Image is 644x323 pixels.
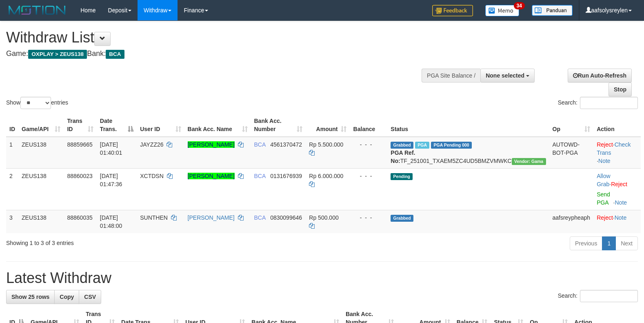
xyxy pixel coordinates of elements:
[64,114,96,137] th: Trans ID: activate to sort column ascending
[188,214,235,221] a: [PERSON_NAME]
[593,168,641,210] td: ·
[11,294,49,300] span: Show 25 rows
[100,173,122,187] span: [DATE] 01:47:36
[97,114,137,137] th: Date Trans.: activate to sort column descending
[353,140,384,149] div: - - -
[514,2,525,9] span: 34
[597,214,613,221] a: Reject
[598,158,611,164] a: Note
[6,270,638,286] h1: Latest Withdraw
[350,114,387,137] th: Balance
[608,82,632,96] a: Stop
[79,290,101,304] a: CSV
[309,141,343,148] span: Rp 5.500.000
[6,50,421,58] h4: Game: Bank:
[602,236,616,250] a: 1
[580,97,638,109] input: Search:
[100,141,122,156] span: [DATE] 01:40:01
[184,114,251,137] th: Bank Acc. Name: activate to sort column ascending
[431,142,472,149] span: PGA Pending
[593,114,641,137] th: Action
[549,137,594,169] td: AUTOWD-BOT-PGA
[6,114,18,137] th: ID
[391,215,413,222] span: Grabbed
[20,97,51,109] select: Showentries
[309,214,338,221] span: Rp 500.000
[597,191,610,206] a: Send PGA
[597,141,631,156] a: Check Trans
[558,97,638,109] label: Search:
[306,114,350,137] th: Amount: activate to sort column ascending
[106,50,124,59] span: BCA
[615,236,638,250] a: Next
[580,290,638,302] input: Search:
[611,181,627,187] a: Reject
[18,114,64,137] th: Game/API: activate to sort column ascending
[18,210,64,233] td: ZEUS138
[18,137,64,169] td: ZEUS138
[549,210,594,233] td: aafsreypheaph
[67,214,92,221] span: 88860035
[485,5,520,16] img: Button%20Memo.svg
[432,5,473,16] img: Feedback.jpg
[254,173,266,179] span: BCA
[254,214,266,221] span: BCA
[188,173,235,179] a: [PERSON_NAME]
[140,141,163,148] span: JAYZZ26
[18,168,64,210] td: ZEUS138
[391,173,413,180] span: Pending
[140,214,168,221] span: SUNTHEN
[54,290,79,304] a: Copy
[597,173,611,187] span: ·
[593,137,641,169] td: · ·
[84,294,96,300] span: CSV
[6,168,18,210] td: 2
[309,173,343,179] span: Rp 6.000.000
[558,290,638,302] label: Search:
[532,5,573,16] img: panduan.png
[28,50,87,59] span: OXPLAY > ZEUS138
[549,114,594,137] th: Op: activate to sort column ascending
[6,210,18,233] td: 3
[6,4,68,16] img: MOTION_logo.png
[387,137,549,169] td: TF_251001_TXAEM5ZC4UD5BMZVMWKC
[422,69,480,82] div: PGA Site Balance /
[67,173,92,179] span: 88860023
[6,290,55,304] a: Show 25 rows
[353,172,384,180] div: - - -
[270,173,302,179] span: Copy 0131676939 to clipboard
[6,236,262,247] div: Showing 1 to 3 of 3 entries
[6,97,68,109] label: Show entries
[512,158,546,165] span: Vendor URL: https://trx31.1velocity.biz
[568,69,632,82] a: Run Auto-Refresh
[597,173,610,187] a: Allow Grab
[387,114,549,137] th: Status
[6,137,18,169] td: 1
[615,214,627,221] a: Note
[6,29,421,46] h1: Withdraw List
[100,214,122,229] span: [DATE] 01:48:00
[270,214,302,221] span: Copy 0830099646 to clipboard
[254,141,266,148] span: BCA
[188,141,235,148] a: [PERSON_NAME]
[486,72,524,79] span: None selected
[140,173,164,179] span: XCTDSN
[480,69,535,82] button: None selected
[137,114,184,137] th: User ID: activate to sort column ascending
[67,141,92,148] span: 88859665
[415,142,429,149] span: Marked by aaftanly
[391,149,415,164] b: PGA Ref. No:
[353,214,384,222] div: - - -
[615,199,627,206] a: Note
[597,141,613,148] a: Reject
[270,141,302,148] span: Copy 4561370472 to clipboard
[570,236,602,250] a: Previous
[391,142,413,149] span: Grabbed
[593,210,641,233] td: ·
[251,114,306,137] th: Bank Acc. Number: activate to sort column ascending
[60,294,74,300] span: Copy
